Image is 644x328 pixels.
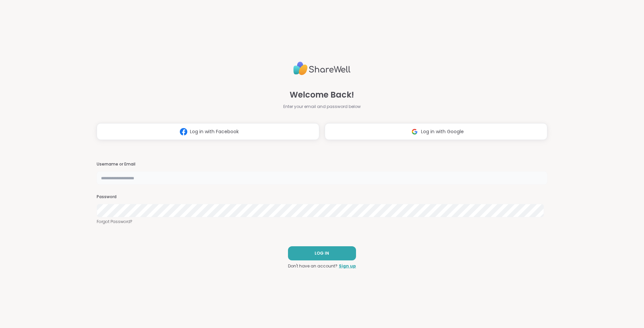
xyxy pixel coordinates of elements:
[325,123,547,140] button: Log in with Google
[315,250,329,256] span: LOG IN
[339,263,356,269] a: Sign up
[421,128,464,135] span: Log in with Google
[288,246,356,260] button: LOG IN
[97,161,547,167] h3: Username or Email
[97,123,319,140] button: Log in with Facebook
[177,125,190,138] img: ShareWell Logomark
[97,194,547,200] h3: Password
[408,125,421,138] img: ShareWell Logomark
[288,263,337,269] span: Don't have an account?
[283,104,361,110] span: Enter your email and password below
[290,89,354,101] span: Welcome Back!
[97,219,547,225] a: Forgot Password?
[190,128,239,135] span: Log in with Facebook
[293,59,351,78] img: ShareWell Logo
